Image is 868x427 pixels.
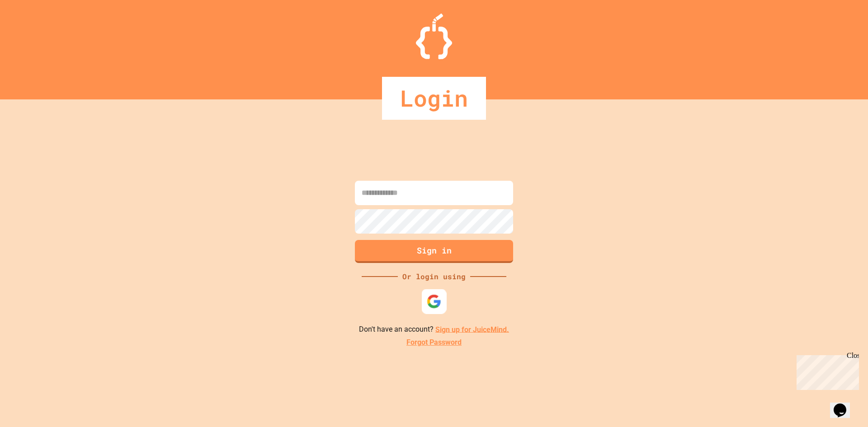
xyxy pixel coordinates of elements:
[382,77,486,120] div: Login
[398,271,470,282] div: Or login using
[4,4,62,57] div: Chat with us now!Close
[355,240,513,263] button: Sign in
[830,391,859,418] iframe: chat widget
[406,337,462,348] a: Forgot Password
[427,294,442,309] img: google-icon.svg
[435,325,509,333] a: Sign up for JuiceMind.
[793,352,859,390] iframe: chat widget
[416,14,452,59] img: Logo.svg
[359,324,509,335] p: Don't have an account?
